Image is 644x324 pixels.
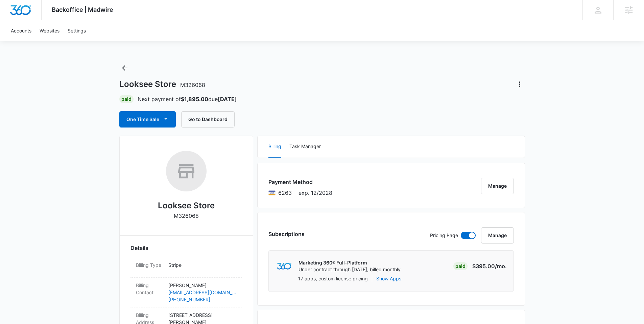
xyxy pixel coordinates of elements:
[130,244,148,252] span: Details
[168,282,237,289] p: [PERSON_NAME]
[136,261,163,269] dt: Billing Type
[119,79,205,89] h1: Looksee Store
[7,20,35,41] a: Accounts
[64,20,90,41] a: Settings
[268,178,332,186] h3: Payment Method
[298,275,368,282] p: 17 apps, custom license pricing
[299,266,401,273] p: Under contract through [DATE], billed monthly
[168,296,237,303] a: [PHONE_NUMBER]
[168,289,237,296] a: [EMAIL_ADDRESS][DOMAIN_NAME]
[158,200,215,212] h2: Looksee Store
[136,282,163,296] dt: Billing Contact
[376,275,401,282] button: Show Apps
[481,227,514,244] button: Manage
[481,178,514,194] button: Manage
[453,262,468,270] div: Paid
[430,232,458,239] p: Pricing Page
[514,79,525,90] button: Actions
[174,212,199,220] p: M326068
[299,259,401,266] p: Marketing 360® Full-Platform
[268,136,281,158] button: Billing
[181,96,208,102] strong: $1,895.00
[472,262,507,270] p: $395.00
[168,261,237,269] p: Stripe
[181,111,235,128] button: Go to Dashboard
[278,189,292,197] span: Visa ending with
[119,95,134,103] div: Paid
[180,82,205,88] span: M326068
[268,230,305,238] h3: Subscriptions
[130,257,242,278] div: Billing TypeStripe
[495,263,507,270] span: /mo.
[119,63,130,73] button: Back
[299,189,332,197] span: exp. 12/2028
[119,111,176,128] button: One Time Sale
[138,95,237,103] p: Next payment of due
[35,20,64,41] a: Websites
[289,136,321,158] button: Task Manager
[52,6,113,13] span: Backoffice | Madwire
[277,263,291,270] img: marketing360Logo
[218,96,237,102] strong: [DATE]
[130,278,242,307] div: Billing Contact[PERSON_NAME][EMAIL_ADDRESS][DOMAIN_NAME][PHONE_NUMBER]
